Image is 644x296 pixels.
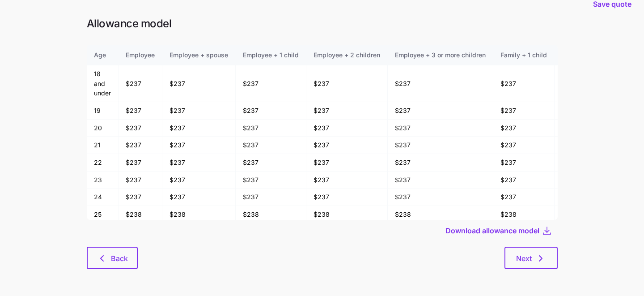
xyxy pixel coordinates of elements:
td: $237 [555,172,627,189]
td: $238 [306,206,388,223]
td: $237 [388,65,493,102]
td: $237 [388,102,493,120]
td: $237 [162,172,236,189]
td: $237 [555,137,627,154]
td: $238 [388,206,493,223]
td: $237 [236,189,306,206]
td: $237 [306,189,388,206]
td: $238 [555,206,627,223]
td: $237 [119,154,162,172]
td: $237 [119,65,162,102]
td: $237 [162,65,236,102]
button: Back [87,247,138,269]
td: $237 [388,120,493,137]
td: $237 [119,137,162,154]
td: 22 [87,154,119,172]
td: $237 [236,172,306,189]
td: $237 [493,65,555,102]
td: 20 [87,120,119,137]
td: $237 [388,172,493,189]
td: $237 [306,120,388,137]
td: $237 [162,102,236,120]
td: $237 [306,137,388,154]
h1: Allowance model [87,17,558,30]
td: $238 [119,206,162,223]
td: $237 [555,154,627,172]
td: $238 [236,206,306,223]
td: $237 [555,65,627,102]
span: Download allowance model [445,225,539,236]
td: $237 [388,137,493,154]
td: $237 [162,189,236,206]
div: Employee + 1 child [243,50,299,60]
td: $237 [119,189,162,206]
td: $237 [493,154,555,172]
span: Next [516,253,532,264]
td: $238 [162,206,236,223]
div: Employee + spouse [169,50,228,60]
td: $237 [306,154,388,172]
td: $237 [119,102,162,120]
td: 23 [87,172,119,189]
td: $237 [119,172,162,189]
td: $237 [493,102,555,120]
td: $237 [306,65,388,102]
td: $237 [162,120,236,137]
td: $237 [119,120,162,137]
td: $237 [493,172,555,189]
td: $238 [493,206,555,223]
td: $237 [236,65,306,102]
div: Employee + 2 children [314,50,380,60]
button: Next [504,247,558,269]
td: $237 [493,189,555,206]
div: Employee + 3 or more children [395,50,486,60]
td: $237 [306,172,388,189]
div: Employee [126,50,155,60]
td: $237 [236,154,306,172]
td: $237 [388,189,493,206]
button: Download allowance model [445,225,542,236]
td: $237 [555,102,627,120]
td: $237 [236,102,306,120]
td: $237 [306,102,388,120]
td: $237 [236,137,306,154]
span: Back [111,253,128,264]
td: 19 [87,102,119,120]
td: $237 [493,120,555,137]
td: $237 [555,120,627,137]
td: $237 [162,154,236,172]
td: $237 [162,137,236,154]
td: 18 and under [87,65,119,102]
div: Age [94,50,111,60]
td: $237 [493,137,555,154]
td: $237 [388,154,493,172]
td: 21 [87,137,119,154]
td: $237 [555,189,627,206]
td: 24 [87,189,119,206]
td: 25 [87,206,119,223]
div: Family + 1 child [500,50,547,60]
td: $237 [236,120,306,137]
